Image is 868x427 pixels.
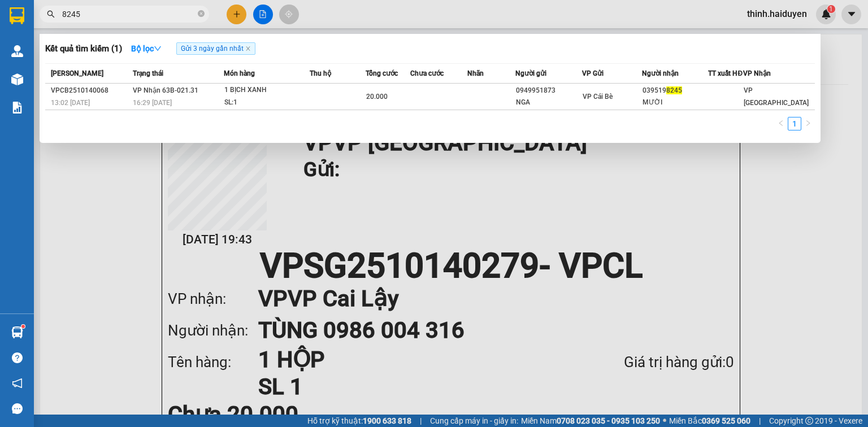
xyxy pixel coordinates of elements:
[515,69,546,77] span: Người gửi
[133,99,172,107] span: 16:29 [DATE]
[132,10,223,23] div: VP Cai Lậy
[131,59,224,75] div: 20.000
[744,86,809,107] span: VP [GEOGRAPHIC_DATA]
[114,81,129,97] span: SL
[176,42,255,55] span: Gửi 3 ngày gần nhất
[224,69,255,77] span: Món hàng
[583,93,613,101] span: VP Cái Bè
[245,46,251,51] span: close
[122,40,171,58] button: Bộ lọcdown
[778,120,784,127] span: left
[10,11,27,23] span: Gửi:
[198,9,205,20] span: close-circle
[666,86,682,94] span: 8245
[801,117,815,130] button: right
[788,117,801,130] a: 1
[132,23,223,37] div: TÙNG
[10,7,24,24] img: logo-vxr
[12,403,23,414] span: message
[366,93,388,101] span: 20.000
[154,45,162,53] span: down
[45,43,122,55] h3: Kết quả tìm kiếm ( 1 )
[62,8,196,20] input: Tìm tên, số ĐT hoặc mã đơn
[133,86,198,94] span: VP Nhận 63B-021.31
[801,117,815,130] li: Next Page
[516,85,581,97] div: 0949951873
[10,82,223,96] div: Tên hàng: 1 HỘP ( : 1 )
[224,97,309,109] div: SL: 1
[12,352,23,363] span: question-circle
[642,69,679,77] span: Người nhận
[51,69,103,77] span: [PERSON_NAME]
[467,69,484,77] span: Nhãn
[51,99,90,107] span: 13:02 [DATE]
[11,326,23,338] img: warehouse-icon
[643,97,708,108] div: MƯỜI
[366,69,398,77] span: Tổng cước
[132,11,159,23] span: Nhận:
[11,45,23,57] img: warehouse-icon
[805,120,811,127] span: right
[788,117,801,130] li: 1
[516,97,581,108] div: NGA
[743,69,771,77] span: VP Nhận
[224,84,309,97] div: 1 BỊCH XANH
[12,378,23,389] span: notification
[21,325,25,328] sup: 1
[132,37,223,53] div: 0986004316
[410,69,444,77] span: Chưa cước
[131,62,157,74] span: Chưa :
[774,117,788,130] li: Previous Page
[310,69,331,77] span: Thu hộ
[198,10,205,17] span: close-circle
[131,44,162,53] strong: Bộ lọc
[708,69,743,77] span: TT xuất HĐ
[643,85,708,97] div: 039519
[10,10,124,37] div: VP [GEOGRAPHIC_DATA]
[51,85,129,97] div: VPCB2510140068
[47,10,55,18] span: search
[11,73,23,85] img: warehouse-icon
[582,69,604,77] span: VP Gửi
[133,69,163,77] span: Trạng thái
[774,117,788,130] button: left
[11,102,23,114] img: solution-icon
